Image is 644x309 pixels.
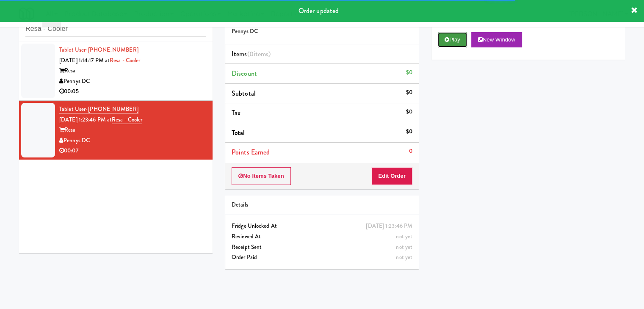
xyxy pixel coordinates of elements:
span: Points Earned [232,147,270,157]
span: [DATE] 1:23:46 PM at [59,116,112,124]
h5: Pennys DC [232,28,412,35]
input: Search vision orders [25,21,206,37]
div: $0 [406,87,412,98]
button: Play [438,32,467,47]
div: Fridge Unlocked At [232,221,412,232]
div: Pennys DC [59,76,206,87]
span: not yet [396,232,412,240]
span: · [PHONE_NUMBER] [86,105,138,113]
div: $0 [406,127,412,137]
span: · [PHONE_NUMBER] [86,46,138,54]
div: Receipt Sent [232,242,412,253]
span: Discount [232,69,257,78]
span: not yet [396,243,412,251]
a: Resa - Cooler [110,56,140,64]
a: Resa - Cooler [112,116,142,124]
span: Total [232,128,245,138]
div: Order Paid [232,252,412,263]
div: Pennys DC [59,135,206,146]
li: Tablet User· [PHONE_NUMBER][DATE] 1:23:46 PM atResa - CoolerResaPennys DC00:07 [19,101,213,160]
div: Details [232,200,412,210]
button: Edit Order [371,167,412,185]
span: [DATE] 1:14:17 PM at [59,56,110,64]
span: (0 ) [247,49,271,59]
span: not yet [396,253,412,261]
div: 00:05 [59,86,206,97]
li: Tablet User· [PHONE_NUMBER][DATE] 1:14:17 PM atResa - CoolerResaPennys DC00:05 [19,41,213,101]
ng-pluralize: items [254,49,269,59]
div: 00:07 [59,146,206,156]
span: Subtotal [232,88,256,98]
div: $0 [406,67,412,78]
span: Order updated [299,6,339,16]
a: Tablet User· [PHONE_NUMBER] [59,46,138,54]
div: Resa [59,66,206,76]
div: 0 [409,146,412,157]
div: Resa [59,125,206,135]
button: No Items Taken [232,167,291,185]
span: Items [232,49,271,59]
div: $0 [406,107,412,117]
a: Tablet User· [PHONE_NUMBER] [59,105,138,113]
div: Reviewed At [232,232,412,242]
span: Tax [232,108,240,118]
button: New Window [471,32,522,47]
div: [DATE] 1:23:46 PM [366,221,412,232]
